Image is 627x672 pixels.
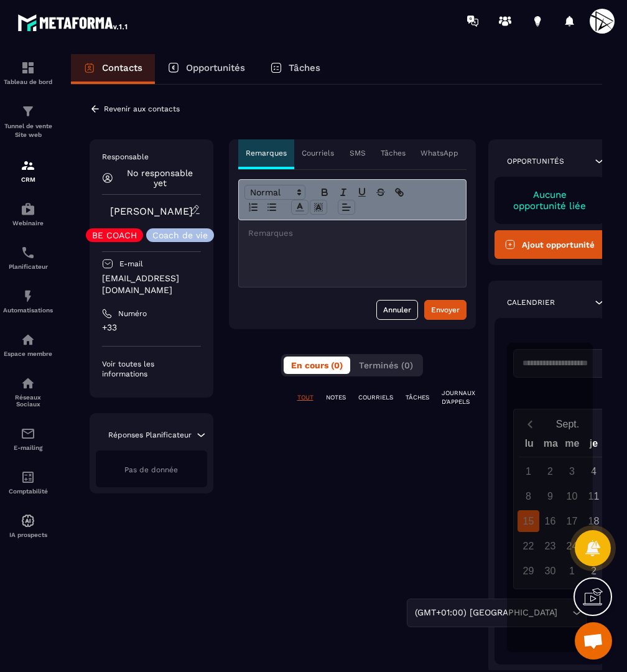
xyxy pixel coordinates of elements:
div: 11 [583,485,605,507]
p: Opportunités [507,156,564,166]
div: je [583,435,605,457]
img: automations [21,513,35,528]
p: E-mail [119,259,143,269]
p: WhatsApp [420,148,458,158]
a: Tâches [258,54,333,84]
p: Planificateur [3,263,53,270]
div: Ouvrir le chat [575,622,612,660]
p: E-mailing [3,444,53,451]
p: Aucune opportunité liée [507,189,593,212]
p: Numéro [118,309,147,319]
span: Pas de donnée [124,465,178,474]
p: Réseaux Sociaux [3,394,53,408]
p: Courriels [302,148,334,158]
p: Calendrier [507,297,555,307]
img: automations [21,202,35,217]
span: Terminés (0) [359,360,413,370]
a: formationformationTableau de bord [3,51,53,95]
p: Remarques [246,148,287,158]
p: JOURNAUX D'APPELS [442,389,475,406]
p: Coach de vie [152,231,208,240]
p: Espace membre [3,350,53,357]
a: schedulerschedulerPlanificateur [3,236,53,279]
p: Automatisations [3,307,53,314]
p: Réponses Planificateur [108,430,192,440]
button: Ajout opportunité [495,230,606,259]
button: En cours (0) [284,357,350,374]
p: TOUT [297,393,313,402]
p: Tunnel de vente Site web [3,122,53,139]
a: [PERSON_NAME] [110,205,193,217]
p: Tâches [381,148,406,158]
img: email [21,426,35,441]
p: NOTES [326,393,346,402]
div: 4 [583,460,605,482]
div: 18 [583,510,605,532]
img: formation [21,60,35,75]
img: scheduler [21,245,35,260]
button: Envoyer [424,300,467,320]
a: automationsautomationsWebinaire [3,192,53,236]
p: Contacts [102,62,142,73]
button: Annuler [376,300,418,320]
div: Search for option [407,599,587,627]
p: Tableau de bord [3,78,53,85]
span: (GMT+01:00) [GEOGRAPHIC_DATA] [412,606,560,620]
p: SMS [350,148,366,158]
p: Responsable [102,152,201,162]
img: formation [21,104,35,119]
a: social-networksocial-networkRéseaux Sociaux [3,366,53,417]
p: Voir toutes les informations [102,359,201,379]
div: Envoyer [431,304,460,316]
img: logo [17,11,129,34]
a: Contacts [71,54,155,84]
p: COURRIELS [358,393,393,402]
button: Terminés (0) [351,357,420,374]
p: Webinaire [3,220,53,226]
a: formationformationCRM [3,149,53,192]
a: emailemailE-mailing [3,417,53,460]
img: accountant [21,470,35,485]
a: accountantaccountantComptabilité [3,460,53,504]
a: automationsautomationsAutomatisations [3,279,53,323]
a: Opportunités [155,54,258,84]
p: No responsable yet [119,168,201,188]
p: Revenir aux contacts [104,105,180,113]
p: BE COACH [92,231,137,240]
span: En cours (0) [291,360,343,370]
p: IA prospects [3,531,53,538]
img: automations [21,289,35,304]
p: [EMAIL_ADDRESS][DOMAIN_NAME] [102,273,201,296]
img: automations [21,332,35,347]
p: Opportunités [186,62,245,73]
p: Tâches [289,62,320,73]
a: automationsautomationsEspace membre [3,323,53,366]
img: social-network [21,376,35,391]
img: formation [21,158,35,173]
a: formationformationTunnel de vente Site web [3,95,53,149]
p: TÂCHES [406,393,429,402]
p: CRM [3,176,53,183]
p: +33 [102,322,201,334]
p: Comptabilité [3,488,53,495]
